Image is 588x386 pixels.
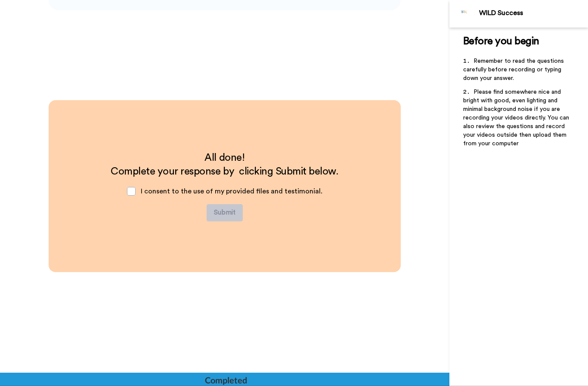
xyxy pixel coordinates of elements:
span: Please find somewhere nice and bright with good, even lighting and minimal background noise if yo... [463,89,571,147]
div: WILD Success [479,9,588,17]
span: Before you begin [463,36,539,46]
span: Remember to read the questions carefully before recording or typing down your answer. [463,58,566,81]
span: All done! [204,153,244,163]
div: Completed [205,374,246,386]
span: I consent to the use of my provided files and testimonial. [141,188,322,195]
button: Submit [207,204,243,221]
span: Complete your response by clicking Submit below. [111,166,338,177]
img: Profile Image [454,3,475,24]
